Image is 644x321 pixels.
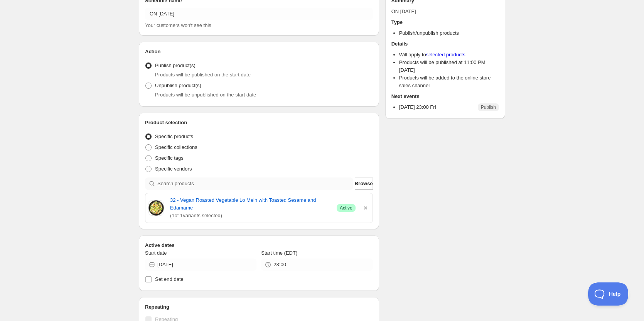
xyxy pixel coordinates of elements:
li: Publish/unpublish products [399,29,499,37]
iframe: Toggle Customer Support [588,282,629,306]
p: ON [DATE] [391,8,499,15]
li: Products will be published at 11:00 PM [DATE] [399,59,499,74]
span: Unpublish product(s) [155,83,201,88]
span: Specific tags [155,155,184,161]
h2: Product selection [145,119,373,127]
span: Set end date [155,276,184,282]
span: Start date [145,250,167,256]
span: Browse [355,180,373,188]
li: Will apply to [399,51,499,59]
h2: Next events [391,93,499,100]
button: Browse [355,177,373,190]
span: Specific vendors [155,166,192,172]
span: Products will be unpublished on the start date [155,92,256,98]
span: Active [340,205,352,211]
span: Your customers won't see this [145,22,211,28]
li: Products will be added to the online store sales channel [399,74,499,90]
input: Search products [157,177,353,190]
h2: Details [391,40,499,48]
span: ( 1 of 1 variants selected) [170,212,330,220]
a: 32 - Vegan Roasted Vegetable Lo Mein with Toasted Sesame and Edamame [170,196,330,212]
span: Specific products [155,133,193,139]
span: Products will be published on the start date [155,72,251,78]
span: Start time (EDT) [261,250,297,256]
h2: Type [391,19,499,26]
h2: Repeating [145,303,373,311]
p: [DATE] 23:00 Fri [399,103,436,111]
span: Specific collections [155,144,197,150]
a: selected products [426,52,465,57]
span: Publish product(s) [155,63,196,68]
span: Publish [481,104,496,110]
h2: Action [145,48,373,56]
h2: Active dates [145,242,373,249]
